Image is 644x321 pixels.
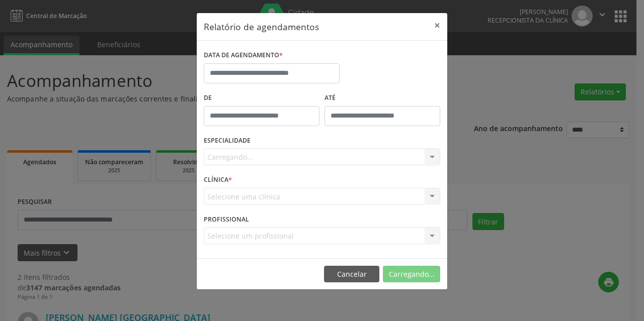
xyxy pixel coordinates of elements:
[427,13,447,38] button: Close
[204,133,251,149] label: ESPECIALIDADE
[204,172,232,188] label: CLÍNICA
[204,48,283,63] label: DATA DE AGENDAMENTO
[204,90,319,106] label: De
[325,90,440,106] label: ATÉ
[383,266,440,283] button: Carregando...
[324,266,379,283] button: Cancelar
[204,211,249,227] label: PROFISSIONAL
[204,20,319,33] h5: Relatório de agendamentos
